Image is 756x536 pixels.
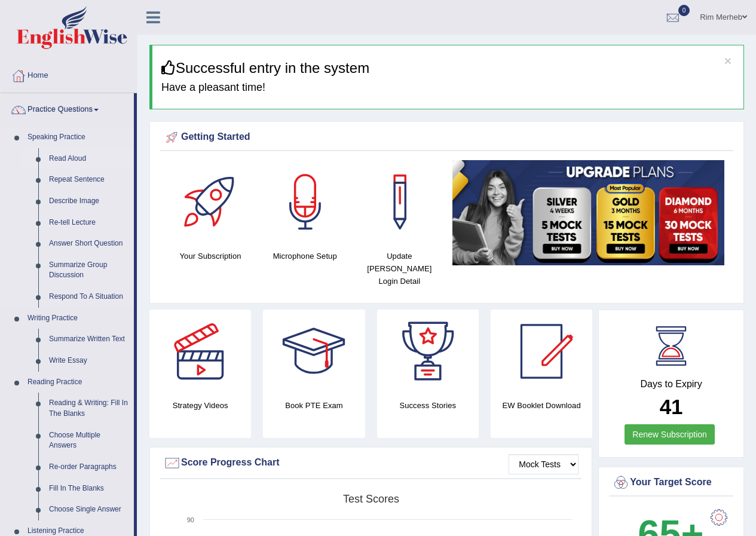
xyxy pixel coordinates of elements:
a: Summarize Group Discussion [44,255,134,286]
h4: Book PTE Exam [263,399,365,412]
a: Reading & Writing: Fill In The Blanks [44,393,134,424]
img: small5.jpg [452,160,724,265]
h4: EW Booklet Download [491,399,592,412]
a: Re-tell Lecture [44,212,134,234]
h3: Successful entry in the system [161,60,734,76]
a: Write Essay [44,350,134,372]
a: Respond To A Situation [44,286,134,308]
div: Getting Started [163,128,730,146]
a: Answer Short Question [44,233,134,255]
tspan: Test scores [343,493,399,505]
div: Your Target Score [612,474,730,492]
a: Summarize Written Text [44,329,134,350]
a: Speaking Practice [22,127,134,148]
a: Renew Subscription [625,424,715,445]
a: Repeat Sentence [44,169,134,191]
a: Read Aloud [44,148,134,170]
a: Writing Practice [22,308,134,329]
text: 90 [187,516,194,523]
span: 0 [678,5,690,16]
h4: Success Stories [377,399,479,412]
a: Describe Image [44,191,134,212]
b: 41 [660,395,683,418]
a: Reading Practice [22,372,134,393]
a: Home [1,59,137,89]
h4: Update [PERSON_NAME] Login Detail [358,250,440,287]
h4: Microphone Setup [264,250,346,262]
a: Choose Single Answer [44,499,134,520]
h4: Strategy Videos [149,399,251,412]
button: × [724,54,731,67]
a: Re-order Paragraphs [44,457,134,478]
a: Practice Questions [1,93,134,123]
a: Fill In The Blanks [44,478,134,500]
a: Choose Multiple Answers [44,425,134,457]
div: Score Progress Chart [163,454,579,472]
h4: Your Subscription [169,250,252,262]
h4: Days to Expiry [612,379,730,390]
h4: Have a pleasant time! [161,82,734,94]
